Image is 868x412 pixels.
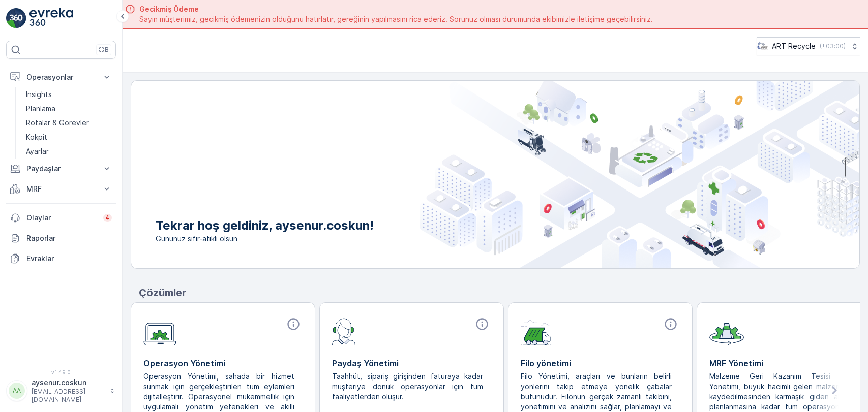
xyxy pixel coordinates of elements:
[156,217,374,234] p: Tekrar hoş geldiniz, aysenur.coskun!
[6,248,116,269] a: Evraklar
[26,132,47,142] p: Kokpit
[757,37,860,55] button: ART Recycle(+03:00)
[820,42,846,50] p: ( +03:00 )
[139,4,653,14] span: Gecikmiş Ödeme
[22,130,116,144] a: Kokpit
[32,377,105,388] p: aysenur.coskun
[22,102,116,116] a: Planlama
[6,67,116,87] button: Operasyonlar
[6,208,116,228] a: Olaylar4
[105,214,110,222] p: 4
[6,369,116,375] span: v 1.49.0
[26,104,55,114] p: Planlama
[99,46,109,54] p: ⌘B
[6,377,116,404] button: AAaysenur.coskun[EMAIL_ADDRESS][DOMAIN_NAME]
[6,179,116,199] button: MRF
[22,87,116,102] a: Insights
[22,116,116,130] a: Rotalar & Görevler
[26,184,96,194] p: MRF
[757,41,768,52] img: image_23.png
[143,317,176,346] img: module-icon
[29,8,73,28] img: logo_light-DOdMpM7g.png
[139,285,860,300] p: Çözümler
[156,234,374,244] span: Gününüz sıfır-atıklı olsun
[420,81,859,268] img: city illustration
[6,228,116,248] a: Raporlar
[32,388,105,404] p: [EMAIL_ADDRESS][DOMAIN_NAME]
[772,41,816,51] p: ART Recycle
[332,371,483,402] p: Taahhüt, sipariş girişinden faturaya kadar müşteriye dönük operasyonlar için tüm faaliyetlerden o...
[332,357,491,369] p: Paydaş Yönetimi
[139,14,653,24] span: Sayın müşterimiz, gecikmiş ödemenizin olduğunu hatırlatır, gereğinin yapılmasını rica ederiz. Sor...
[143,357,303,369] p: Operasyon Yönetimi
[26,146,49,156] p: Ayarlar
[332,317,356,345] img: module-icon
[521,317,552,345] img: module-icon
[6,8,26,28] img: logo
[26,164,96,174] p: Paydaşlar
[26,233,112,243] p: Raporlar
[6,159,116,179] button: Paydaşlar
[521,357,680,369] p: Filo yönetimi
[26,89,52,100] p: Insights
[26,213,97,223] p: Olaylar
[709,317,744,345] img: module-icon
[22,144,116,159] a: Ayarlar
[9,383,25,399] div: AA
[26,253,112,264] p: Evraklar
[26,72,96,82] p: Operasyonlar
[26,118,89,128] p: Rotalar & Görevler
